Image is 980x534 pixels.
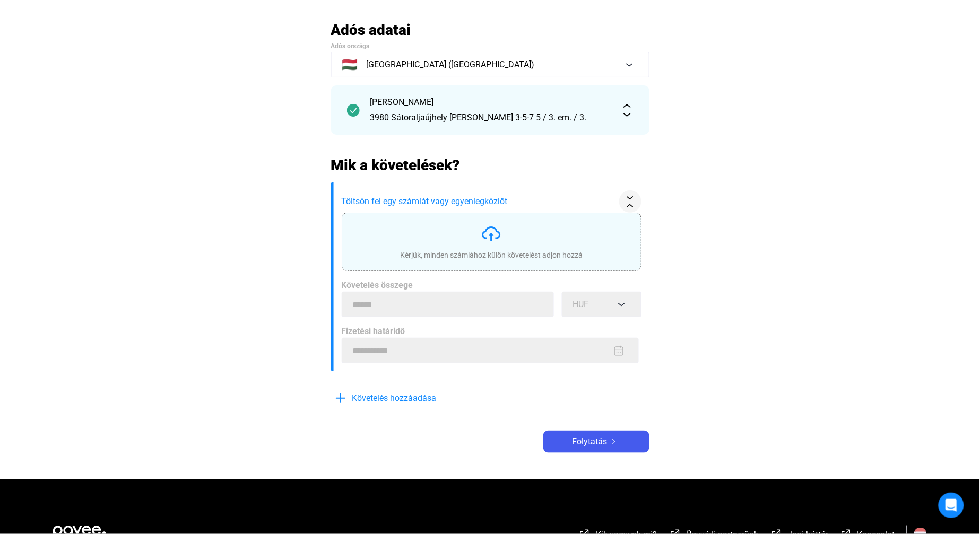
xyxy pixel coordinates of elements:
span: Töltsön fel egy számlát vagy egyenlegközlőt [342,195,615,208]
span: Követelés hozzáadása [352,392,437,405]
h2: Adós adatai [331,21,649,39]
img: plus-blue [334,392,347,405]
button: collapse [619,190,641,213]
img: upload-cloud [481,223,502,244]
span: [GEOGRAPHIC_DATA] ([GEOGRAPHIC_DATA]) [367,58,535,71]
span: Követelés összege [342,280,413,290]
span: 🇭🇺 [342,58,358,71]
div: Kérjük, minden számlához külön követelést adjon hozzá [400,250,583,260]
img: expand [621,104,634,117]
span: Folytatás [573,435,608,448]
span: HUF [573,299,589,309]
button: Folytatásarrow-right-white [543,431,649,453]
button: 🇭🇺[GEOGRAPHIC_DATA] ([GEOGRAPHIC_DATA]) [331,52,649,77]
div: Open Intercom Messenger [939,493,964,518]
span: Fizetési határidő [342,326,405,336]
button: HUF [562,292,641,317]
button: plus-blueKövetelés hozzáadása [331,387,490,409]
img: collapse [625,196,636,207]
div: [PERSON_NAME] [370,96,610,109]
h2: Mik a követelések? [331,156,649,174]
img: checkmark-darker-green-circle [347,104,360,117]
img: arrow-right-white [608,439,620,444]
span: Adós országa [331,42,370,50]
div: 3980 Sátoraljaújhely [PERSON_NAME] 3-5-7 5 / 3. em. / 3. [370,111,610,124]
